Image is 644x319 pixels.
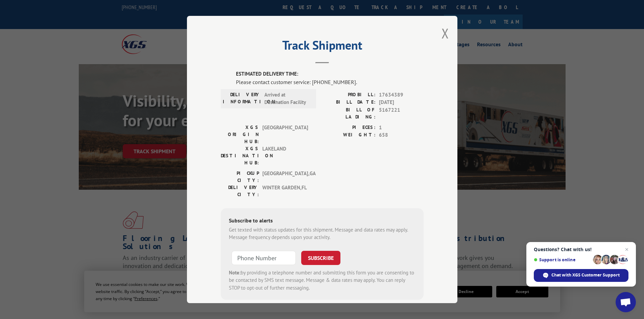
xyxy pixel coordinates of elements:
input: Phone Number [232,251,296,265]
button: Close modal [442,24,449,42]
div: Open chat [616,292,636,312]
label: BILL OF LADING: [322,106,376,121]
div: Chat with XGS Customer Support [534,269,628,282]
span: Arrived at Destination Facility [264,91,310,106]
span: 17634389 [379,91,424,99]
span: [DATE] [379,99,424,106]
span: WINTER GARDEN , FL [262,184,308,198]
span: 5167221 [379,106,424,121]
span: Support is online [534,257,591,262]
span: 658 [379,131,424,139]
strong: Note: [229,269,241,276]
label: BILL DATE: [322,99,376,106]
label: XGS DESTINATION HUB: [221,145,259,166]
span: LAKELAND [262,145,308,166]
span: 1 [379,124,424,132]
label: ESTIMATED DELIVERY TIME: [236,70,424,78]
h2: Track Shipment [221,41,424,53]
span: Questions? Chat with us! [534,247,628,252]
span: Chat with XGS Customer Support [551,272,620,278]
label: PICKUP CITY: [221,170,259,184]
button: SUBSCRIBE [301,251,340,265]
label: DELIVERY INFORMATION: [223,91,261,106]
span: [GEOGRAPHIC_DATA] , GA [262,170,308,184]
label: PROBILL: [322,91,376,99]
label: XGS ORIGIN HUB: [221,124,259,145]
span: [GEOGRAPHIC_DATA] [262,124,308,145]
div: by providing a telephone number and submitting this form you are consenting to be contacted by SM... [229,269,415,292]
div: Get texted with status updates for this shipment. Message and data rates may apply. Message frequ... [229,226,415,241]
label: PIECES: [322,124,376,132]
span: Close chat [623,245,631,254]
label: DELIVERY CITY: [221,184,259,198]
label: WEIGHT: [322,131,376,139]
div: Subscribe to alerts [229,216,415,226]
div: Please contact customer service: [PHONE_NUMBER]. [236,78,424,86]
